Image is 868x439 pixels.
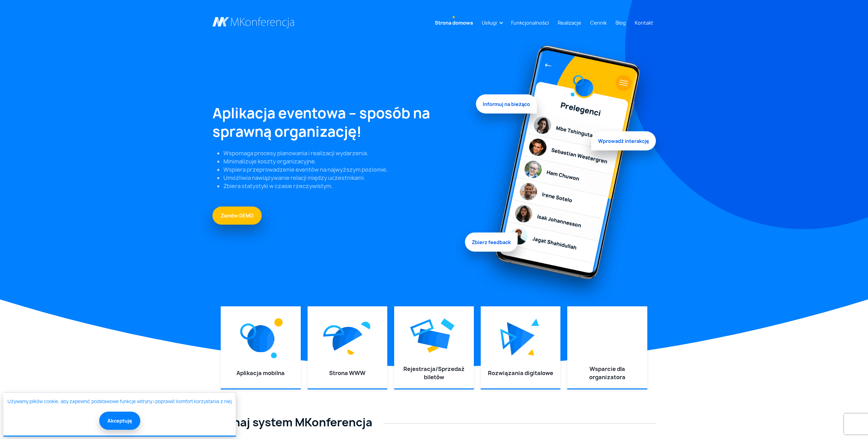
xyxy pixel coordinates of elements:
[212,416,656,429] h2: Poznaj system MKonferencja
[347,349,354,355] img: Graficzny element strony
[223,165,468,174] li: Wspiera przeprowadzenie eventów na najwyższym poziomie.
[507,322,534,356] img: Graficzny element strony
[589,365,625,381] a: Wsparcie dla organizatora
[223,157,468,165] li: Minimalizuje koszty organizacyjne.
[508,16,552,29] a: Funkcjonalności
[223,149,468,157] li: Wspomaga procesy planowania i realizacji wydarzenia.
[223,174,468,182] li: Umożliwia nawiązywanie relacji między uczestnikami.
[223,182,468,190] li: Zbiera statystyki w czasie rzeczywistym.
[613,16,629,29] a: Blog
[632,16,656,29] a: Kontakt
[476,38,656,306] img: Graficzny element strony
[465,231,518,250] span: Zbierz feedback
[488,369,553,377] a: Rozwiązania digitalowe
[531,318,539,326] img: Graficzny element strony
[555,16,584,29] a: Realizacje
[407,314,437,342] img: Graficzny element strony
[99,412,140,430] button: Akceptuję
[212,207,262,225] a: Zamów DEMO
[271,352,277,358] img: Graficzny element strony
[587,16,609,29] a: Cennik
[323,325,345,337] img: Graficzny element strony
[8,398,232,405] a: Używamy plików cookie, aby zapewnić podstawowe funkcje witryny i poprawić komfort korzystania z niej
[240,323,256,340] img: Graficzny element strony
[479,16,500,29] a: Usługi
[274,318,283,327] img: Graficzny element strony
[432,16,476,29] a: Strona domowa
[247,325,274,352] img: Graficzny element strony
[333,327,362,351] img: Graficzny element strony
[236,369,285,377] a: Aplikacja mobilna
[403,365,465,381] a: Rejestracja/Sprzedaż biletów
[212,104,468,141] h1: Aplikacja eventowa – sposób na sprawną organizację!
[441,318,455,331] img: Graficzny element strony
[418,329,450,349] img: Graficzny element strony
[591,130,656,149] span: Wprowadź interakcję
[361,322,371,330] img: Graficzny element strony
[500,329,517,349] img: Graficzny element strony
[476,96,537,116] span: Informuj na bieżąco
[329,369,365,377] a: Strona WWW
